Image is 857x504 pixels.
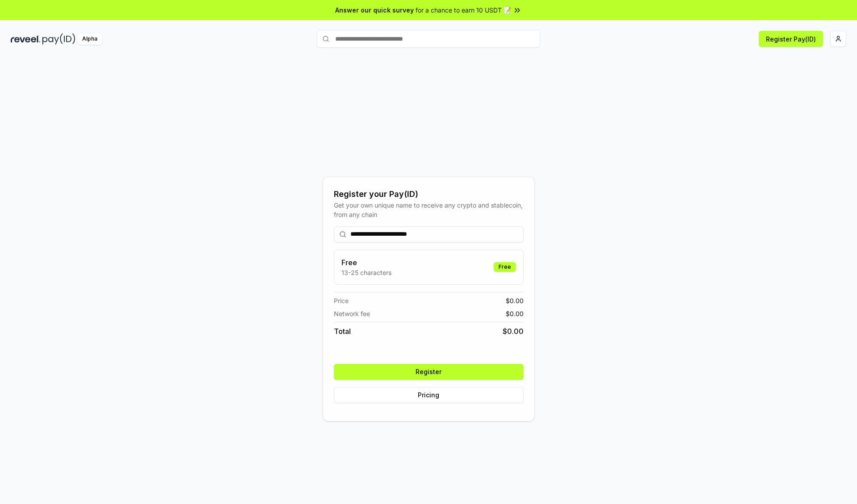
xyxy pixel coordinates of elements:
[334,309,370,318] span: Network fee
[503,326,524,337] span: $ 0.00
[77,33,102,45] div: Alpha
[334,387,524,403] button: Pricing
[416,5,511,15] span: for a chance to earn 10 USDT 📝
[334,188,524,200] div: Register your Pay(ID)
[334,364,524,380] button: Register
[506,296,524,305] span: $ 0.00
[494,262,516,272] div: Free
[42,33,75,45] img: pay_id
[11,33,41,45] img: reveel_dark
[334,296,349,305] span: Price
[341,268,391,277] p: 13-25 characters
[341,257,391,268] h3: Free
[506,309,524,318] span: $ 0.00
[335,5,414,15] span: Answer our quick survey
[759,31,823,47] button: Register Pay(ID)
[334,326,351,337] span: Total
[334,200,524,219] div: Get your own unique name to receive any crypto and stablecoin, from any chain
